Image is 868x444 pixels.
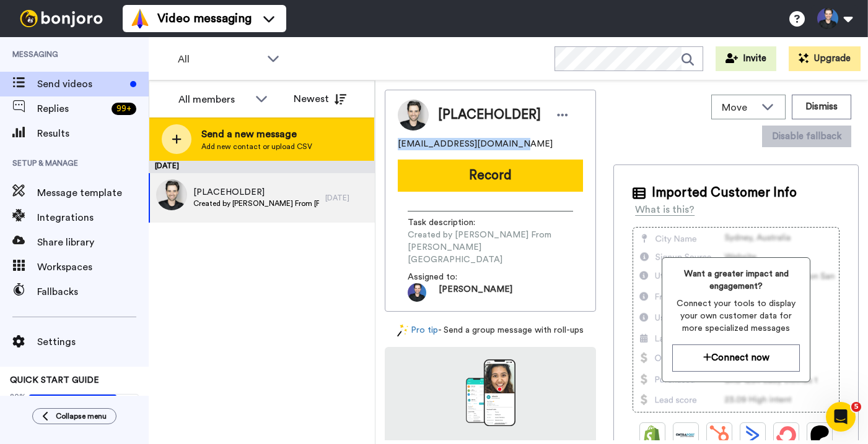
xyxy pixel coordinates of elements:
iframe: Intercom live chat [826,402,856,432]
span: [EMAIL_ADDRESS][DOMAIN_NAME] [398,138,553,150]
span: Settings [37,335,149,349]
span: Share library [37,235,149,250]
span: Move [722,100,755,115]
button: Dismiss [792,95,851,119]
img: 6be86ef7-c569-4fce-93cb-afb5ceb4fafb-1583875477.jpg [408,283,426,302]
span: Created by [PERSON_NAME] From [PERSON_NAME][GEOGRAPHIC_DATA] [193,199,319,208]
button: Record [398,160,583,192]
span: Fallbacks [37,284,149,299]
div: All members [178,92,249,107]
span: Imported Customer Info [652,184,797,202]
button: Upgrade [789,46,861,71]
div: 99 + [112,103,136,115]
span: Send a new message [201,127,312,142]
button: Connect now [672,344,800,371]
span: [PERSON_NAME] [439,283,512,302]
a: Pro tip [397,324,438,337]
span: Collapse menu [56,411,107,421]
div: [DATE] [325,193,369,203]
img: download [466,359,515,426]
span: Video messaging [157,10,252,27]
button: Invite [716,46,776,71]
img: vm-color.svg [130,9,150,28]
span: Integrations [37,210,149,225]
div: - Send a group message with roll-ups [385,324,596,337]
span: Want a greater impact and engagement? [672,268,800,292]
span: Task description : [408,216,494,229]
div: What is this? [635,202,695,217]
div: [DATE] [149,161,375,173]
span: 5 [851,402,861,412]
span: Add new contact or upload CSV [201,142,312,152]
span: Connect your tools to display your own customer data for more specialized messages [672,297,800,335]
span: Assigned to: [408,271,494,283]
span: Send videos [37,77,125,92]
span: [PLACEHOLDER] [438,106,541,124]
span: Results [37,126,149,141]
span: 80% [10,391,26,401]
span: Workspaces [37,260,149,275]
button: Disable fallback [762,126,851,147]
button: Collapse menu [32,408,116,424]
span: Replies [37,101,107,116]
span: Message template [37,186,149,200]
img: 6e068e8c-427a-4d8a-b15f-36e1abfcd730 [156,179,187,210]
img: Image of [PLACEHOLDER] [398,100,429,130]
span: All [178,52,261,67]
span: [PLACEHOLDER] [193,186,319,199]
img: bj-logo-header-white.svg [15,10,108,27]
button: Newest [284,87,356,111]
img: magic-wand.svg [397,324,408,337]
span: Created by [PERSON_NAME] From [PERSON_NAME][GEOGRAPHIC_DATA] [408,229,573,266]
span: QUICK START GUIDE [10,376,99,385]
